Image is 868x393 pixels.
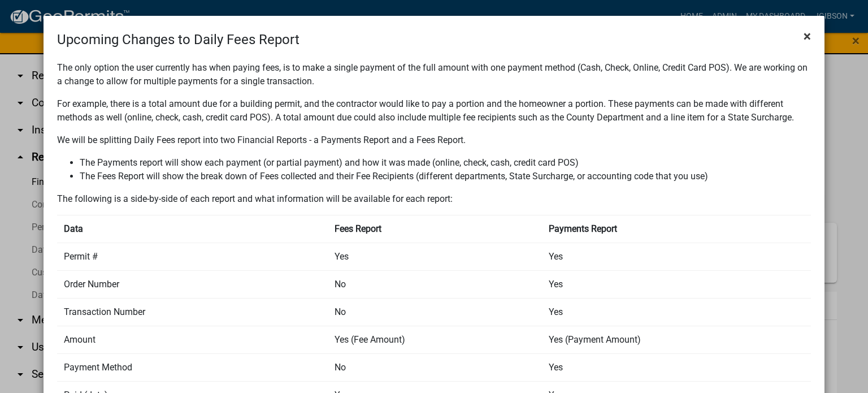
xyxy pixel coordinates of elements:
td: Yes (Payment Amount) [542,326,811,354]
td: No [328,271,542,299]
td: Yes [542,243,811,271]
li: The Payments report will show each payment (or partial payment) and how it was made (online, chec... [80,156,811,170]
th: Data [57,215,328,243]
p: For example, there is a total amount due for a building permit, and the contractor would like to ... [57,97,811,124]
li: The Fees Report will show the break down of Fees collected and their Fee Recipients (different de... [80,170,811,183]
td: No [328,354,542,382]
td: Order Number [57,271,328,299]
td: No [328,299,542,326]
p: The following is a side-by-side of each report and what information will be available for each re... [57,192,811,206]
td: Yes [542,354,811,382]
td: Permit # [57,243,328,271]
th: Payments Report [542,215,811,243]
td: Yes [542,299,811,326]
p: We will be splitting Daily Fees report into two Financial Reports - a Payments Report and a Fees ... [57,133,811,147]
td: Yes [328,243,542,271]
td: Transaction Number [57,299,328,326]
td: Amount [57,326,328,354]
td: Yes (Fee Amount) [328,326,542,354]
span: × [804,28,811,44]
button: Close [795,20,820,52]
h4: Upcoming Changes to Daily Fees Report [57,29,300,50]
th: Fees Report [328,215,542,243]
td: Payment Method [57,354,328,382]
td: Yes [542,271,811,299]
p: The only option the user currently has when paying fees, is to make a single payment of the full ... [57,61,811,88]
